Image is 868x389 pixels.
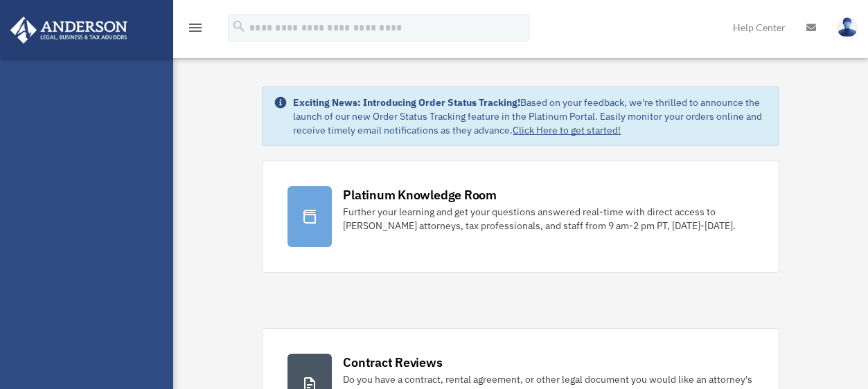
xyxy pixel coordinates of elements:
i: search [231,19,247,34]
strong: Exciting News: Introducing Order Status Tracking! [293,96,520,109]
a: menu [187,24,204,36]
div: Further your learning and get your questions answered real-time with direct access to [PERSON_NAM... [343,205,753,233]
a: Platinum Knowledge Room Further your learning and get your questions answered real-time with dire... [262,161,779,273]
i: menu [187,19,204,36]
div: Contract Reviews [343,354,442,371]
a: Click Here to get started! [513,124,621,136]
img: User Pic [837,17,858,37]
div: Based on your feedback, we're thrilled to announce the launch of our new Order Status Tracking fe... [293,96,767,137]
div: Platinum Knowledge Room [343,186,497,203]
img: Anderson Advisors Platinum Portal [6,17,132,44]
